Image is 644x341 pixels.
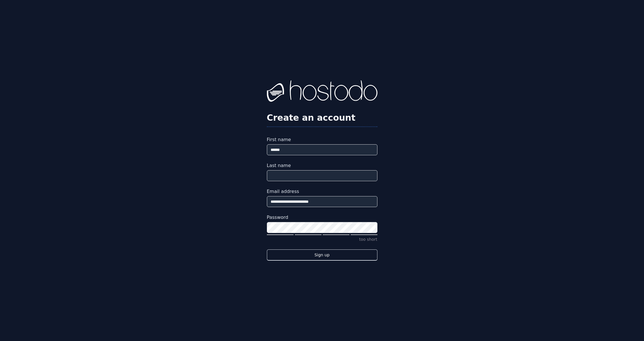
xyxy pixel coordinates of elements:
label: Email address [267,188,377,195]
p: too short [267,236,377,243]
label: Last name [267,162,377,169]
img: Hostodo [267,80,377,103]
label: Password [267,214,377,221]
button: Sign up [267,249,377,261]
h2: Create an account [267,113,377,123]
label: First name [267,136,377,143]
